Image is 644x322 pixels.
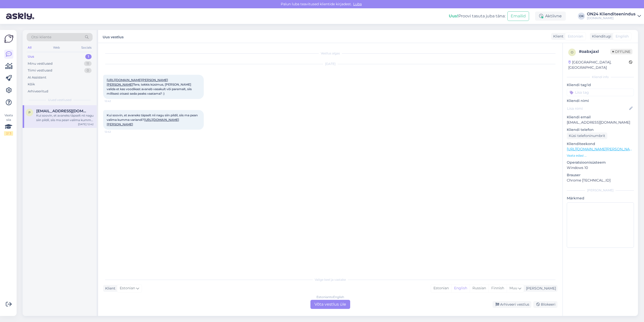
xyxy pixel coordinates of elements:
[616,34,629,39] span: English
[80,44,93,51] div: Socials
[587,12,641,20] a: ON24 Klienditeenindus[DOMAIN_NAME]
[28,75,46,80] div: AI Assistent
[431,284,451,292] div: Estonian
[451,284,470,292] div: English
[78,122,94,126] div: [DATE] 12:42
[567,120,634,125] p: [EMAIL_ADDRESS][DOMAIN_NAME]
[103,277,557,282] div: Valige keel ja vastake
[28,68,52,73] div: Tiimi vestlused
[567,89,634,96] input: Lisa tag
[551,34,563,39] div: Klient
[578,13,585,20] div: OK
[27,44,32,51] div: All
[48,98,71,102] span: Uued vestlused
[524,286,556,291] div: [PERSON_NAME]
[567,127,634,132] p: Kliendi telefon
[310,300,350,309] div: Võta vestlus üle
[568,60,629,70] div: [GEOGRAPHIC_DATA], [GEOGRAPHIC_DATA]
[567,106,628,111] input: Lisa nimi
[4,131,13,136] div: 2 / 3
[567,82,634,88] p: Kliendi tag'id
[567,98,634,103] p: Kliendi nimi
[4,113,13,136] div: Vaata siia
[103,62,557,66] div: [DATE]
[567,165,634,170] p: Windows 10
[107,113,198,126] span: Kui soovin, et avaneks täpselt nii nagu siin pildil, siis ma pean valima kumma variandi?
[567,178,634,183] p: Chrome [TECHNICAL_ID]
[103,51,557,56] div: Vestlus algas
[567,132,607,139] div: Küsi telefoninumbrit
[105,130,124,134] span: 12:42
[84,61,92,66] div: 11
[587,16,635,20] div: [DOMAIN_NAME]
[571,50,573,54] span: o
[507,11,529,21] button: Emailid
[85,54,92,59] div: 1
[120,285,135,291] span: Estonian
[52,44,61,51] div: Web
[579,49,610,55] div: # oabxjaxl
[28,61,53,66] div: Minu vestlused
[28,54,34,59] div: Uus
[567,115,634,120] p: Kliendi email
[352,2,363,6] span: Luba
[567,188,634,193] div: [PERSON_NAME]
[4,34,14,44] img: Askly Logo
[84,68,92,73] div: 0
[567,75,634,79] div: Kliendi info
[36,113,94,122] div: Kui soovin, et avaneks täpselt nii nagu siin pildil, siis ma pean valima kumma variandi? [URL][DO...
[489,284,507,292] div: Finnish
[31,34,51,40] span: Otsi kliente
[567,153,634,158] p: Vaata edasi ...
[567,196,634,201] p: Märkmed
[533,301,557,308] div: Blokeeri
[568,34,583,39] span: Estonian
[493,301,531,308] div: Arhiveeri vestlus
[105,99,124,103] span: 12:42
[590,34,611,39] div: Klienditugi
[610,49,632,54] span: Offline
[103,33,124,40] label: Uus vestlus
[449,13,505,19] div: Proovi tasuta juba täna:
[107,78,168,86] a: [URL][DOMAIN_NAME][PERSON_NAME][PERSON_NAME]
[316,295,344,299] div: Estonian to English
[470,284,489,292] div: Russian
[567,160,634,165] p: Operatsioonisüsteem
[587,12,635,16] div: ON24 Klienditeenindus
[535,12,566,21] div: Aktiivne
[28,89,48,94] div: Arhiveeritud
[567,172,634,178] p: Brauser
[107,78,192,95] span: Tere, tekkis küsimus, [PERSON_NAME] valida et kas voodikast avaneb vasakult või paremalt, siis mi...
[449,14,458,18] b: Uus!
[28,111,31,114] span: p
[567,141,634,147] p: Klienditeekond
[509,286,517,290] span: Muu
[28,82,35,87] div: Kõik
[36,109,89,113] span: poiteltauno@gmail.com
[103,286,115,291] div: Klient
